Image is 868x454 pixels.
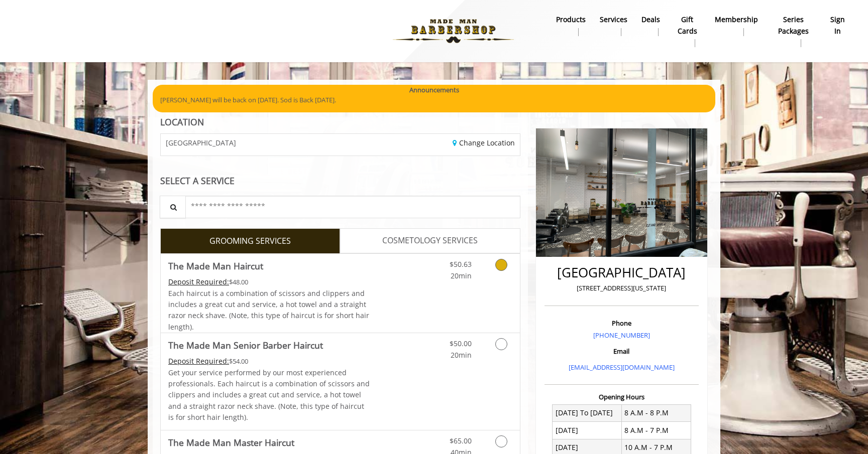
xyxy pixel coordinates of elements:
b: The Made Man Haircut [168,259,263,273]
a: MembershipMembership [708,13,765,39]
a: DealsDeals [634,13,667,39]
b: Announcements [409,85,459,95]
td: [DATE] [553,422,622,439]
b: products [556,14,586,25]
a: sign insign in [822,13,853,39]
div: $54.00 [168,356,370,367]
b: Services [600,14,627,25]
img: Made Man Barbershop logo [384,4,522,59]
b: LOCATION [160,116,204,128]
b: Deals [641,14,660,25]
span: This service needs some Advance to be paid before we block your appointment [168,277,229,286]
span: GROOMING SERVICES [209,235,291,248]
span: 20min [451,271,472,280]
b: The Made Man Master Haircut [168,435,294,449]
a: Productsproducts [549,13,593,39]
h2: [GEOGRAPHIC_DATA] [547,265,696,280]
a: [PHONE_NUMBER] [593,331,650,340]
div: SELECT A SERVICE [160,176,520,186]
a: ServicesServices [593,13,634,39]
span: [GEOGRAPHIC_DATA] [166,139,236,146]
span: $50.00 [450,339,472,348]
span: Each haircut is a combination of scissors and clippers and includes a great cut and service, a ho... [168,288,369,332]
span: This service needs some Advance to be paid before we block your appointment [168,356,229,366]
b: Series packages [772,14,815,37]
a: [EMAIL_ADDRESS][DOMAIN_NAME] [569,363,675,372]
b: sign in [829,14,846,37]
a: Change Location [453,138,515,147]
h3: Phone [547,320,696,327]
b: gift cards [674,14,701,37]
td: 8 A.M - 7 P.M [621,422,691,439]
span: $50.63 [450,259,472,269]
b: The Made Man Senior Barber Haircut [168,338,323,352]
h3: Email [547,348,696,355]
p: Get your service performed by our most experienced professionals. Each haircut is a combination o... [168,367,370,423]
p: [STREET_ADDRESS][US_STATE] [547,283,696,293]
button: Service Search [160,196,186,218]
a: Gift cardsgift cards [667,13,708,50]
div: $48.00 [168,276,370,287]
span: 20min [451,350,472,360]
td: 8 A.M - 8 P.M [621,404,691,421]
td: [DATE] To [DATE] [553,404,622,421]
span: $65.00 [450,436,472,445]
a: Series packagesSeries packages [765,13,822,50]
b: Membership [715,14,758,25]
p: [PERSON_NAME] will be back on [DATE]. Sod is Back [DATE]. [160,95,708,105]
h3: Opening Hours [545,393,699,400]
span: COSMETOLOGY SERVICES [382,234,478,247]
